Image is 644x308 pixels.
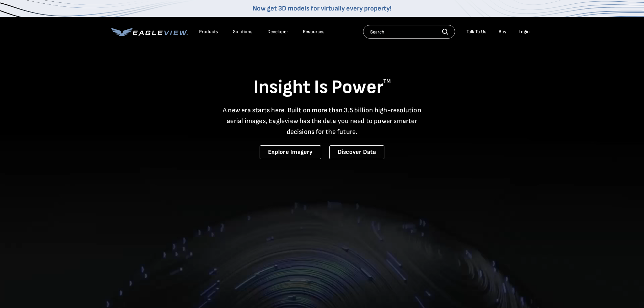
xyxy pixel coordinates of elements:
a: Explore Imagery [260,145,321,159]
div: Solutions [233,29,253,35]
div: Products [199,29,218,35]
div: Talk To Us [467,29,486,35]
a: Now get 3D models for virtually every property! [253,4,391,13]
div: Resources [303,29,325,35]
sup: TM [383,78,391,85]
h1: Insight Is Power [111,76,533,99]
p: A new era starts here. Built on more than 3.5 billion high-resolution aerial images, Eagleview ha... [219,105,426,137]
div: Login [519,29,530,35]
input: Search [363,25,455,39]
a: Buy [499,29,506,35]
a: Discover Data [329,145,384,159]
a: Developer [267,29,288,35]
